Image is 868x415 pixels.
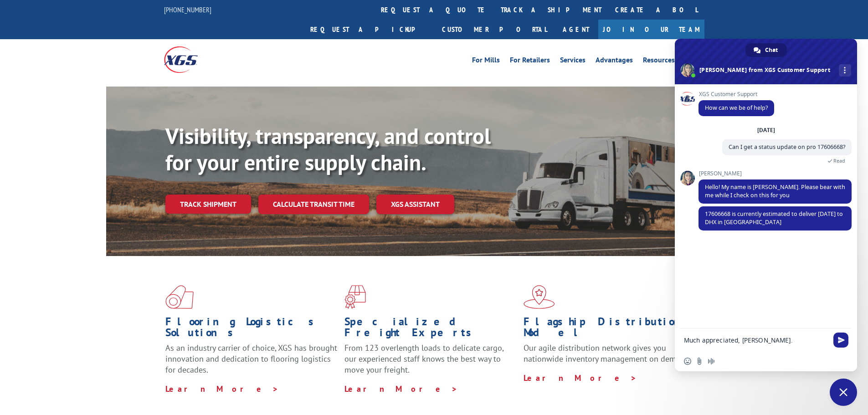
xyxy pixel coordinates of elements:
span: Read [833,158,845,164]
a: Agent [554,20,598,39]
a: Join Our Team [598,20,704,39]
span: As an industry carrier of choice, XGS has brought innovation and dedication to flooring logistics... [165,343,337,375]
p: From 123 overlength loads to delicate cargo, our experienced staff knows the best way to move you... [344,343,517,383]
span: [PERSON_NAME] [699,170,852,177]
img: xgs-icon-focused-on-flooring-red [344,285,366,309]
a: For Retailers [510,56,550,67]
span: How can we be of help? [705,104,768,112]
a: Learn More > [524,373,637,383]
span: Can I get a status update on pro 17606668? [729,143,845,151]
a: Customer Portal [435,20,554,39]
a: Advantages [596,56,633,67]
span: XGS Customer Support [699,91,774,97]
span: Send a file [696,358,703,365]
span: 17606668 is currently estimated to deliver [DATE] to DHX in [GEOGRAPHIC_DATA] [705,210,843,226]
a: XGS ASSISTANT [376,195,454,214]
a: Request a pickup [303,20,435,39]
a: Learn More > [165,384,279,394]
b: Visibility, transparency, and control for your entire supply chain. [165,122,491,176]
a: Learn More > [344,384,458,394]
span: Chat [765,43,778,57]
img: xgs-icon-flagship-distribution-model-red [524,285,555,309]
h1: Flooring Logistics Solutions [165,316,338,343]
a: [PHONE_NUMBER] [164,5,211,14]
h1: Flagship Distribution Model [524,316,696,343]
img: xgs-icon-total-supply-chain-intelligence-red [165,285,194,309]
div: [DATE] [757,128,775,133]
span: Insert an emoji [684,358,691,365]
a: Services [560,56,586,67]
h1: Specialized Freight Experts [344,316,517,343]
span: Audio message [708,358,715,365]
a: Calculate transit time [258,195,369,214]
a: Track shipment [165,195,251,214]
div: Chat [745,43,787,57]
div: More channels [839,64,851,77]
span: Send [833,333,848,348]
span: Hello! My name is [PERSON_NAME]. Please bear with me while I check on this for you [705,183,845,199]
div: Close chat [830,379,857,406]
span: Our agile distribution network gives you nationwide inventory management on demand. [524,343,691,364]
a: Resources [643,56,675,67]
textarea: Compose your message... [684,336,828,344]
a: For Mills [472,56,500,67]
